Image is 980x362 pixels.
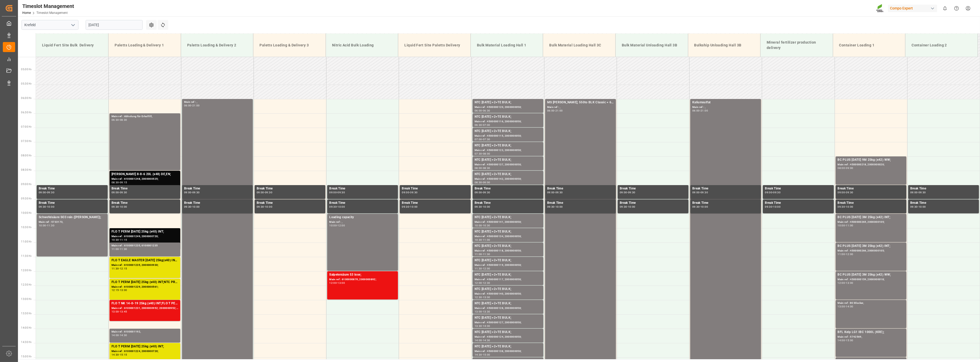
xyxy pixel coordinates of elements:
div: 11:30 [112,267,119,270]
div: 06:00 [692,109,700,112]
div: FLO T PERM [DATE] 25kg (x40) INT; [112,229,178,234]
div: 09:30 [620,206,627,208]
div: 10:00 [337,206,345,208]
div: Break Time [112,186,178,191]
div: 09:30 [39,206,46,208]
div: 10:00 [773,206,781,208]
div: - [555,206,555,208]
div: 10:00 [47,206,54,208]
div: Break Time [620,186,686,191]
div: - [482,153,483,155]
div: - [482,191,483,194]
div: 09:30 [329,206,337,208]
div: 09:30 [47,191,54,194]
div: [PERSON_NAME] 8-8-6 20L (x48) DE,EN; [112,172,178,177]
div: 07:00 [483,124,490,126]
div: NTC [DATE] +2+TE BULK; [475,258,541,263]
div: 13:00 [475,310,482,313]
div: Main ref : 4500000159, 2000000018; [838,277,904,282]
span: 06:00 Hr [21,97,32,99]
div: 11:30 [47,224,54,227]
div: Mineral fertilizer production delivery [765,38,829,53]
div: 12:00 [329,282,337,284]
div: 13:45 [120,310,127,313]
div: 11:30 [475,267,482,270]
div: NTC [DATE] +2+TE BULK; [475,100,541,105]
div: 09:00 [184,191,192,194]
div: NTC [DATE] +2+TE BULK; [475,244,541,249]
div: - [46,224,47,227]
div: 09:30 [184,206,192,208]
div: Break Time [39,186,106,191]
div: FLO T NK 14-0-19 25kg (x40) INT;FLO T PERM [DATE] 25kg (x40) INT;BLK CLASSIC [DATE] 25kg(x40)D,EN... [112,301,178,306]
span: 10:00 Hr [21,212,32,214]
div: Main ref : 6100001229, 2000000561; [112,285,178,289]
div: 10:00 [410,206,418,208]
div: 06:00 [475,109,482,112]
div: 09:00 [402,191,409,194]
div: Main ref : 4500000137, 2000000058; [475,163,541,167]
div: 10:00 [701,206,708,208]
div: 13:00 [337,282,345,284]
div: 13:30 [475,325,482,327]
div: - [482,239,483,241]
div: Break Time [547,186,614,191]
img: Screenshot%202023-09-29%20at%2010.02.21.png_1712312052.png [876,4,884,13]
div: Main ref : 6100001249, 2000000720; [112,234,178,239]
span: 09:30 Hr [21,197,32,200]
div: 09:00 [692,191,700,194]
div: 09:00 [846,167,853,169]
div: 13:00 [483,296,490,298]
div: - [482,109,483,112]
div: Salpetersäure 53 lose; [329,272,396,277]
div: Main ref : 4500000118, 2000000058; [475,249,541,253]
div: - [46,206,47,208]
div: 08:30 [483,167,490,169]
div: 10:00 [329,224,337,227]
div: Main ref : 4500000128, 2000000058; [475,306,541,310]
div: FLO T PERM [DATE] 25kg (x40) INT;NTC PREMIUM [DATE] 25kg (x40) D,EN,PL; [112,280,178,285]
div: Main ref : 4500000265, 2000000105; [838,220,904,224]
span: 11:30 Hr [21,255,32,257]
div: Bulk Material Unloading Hall 3B [620,41,684,50]
div: NTC [DATE] +2+TE BULK; [475,157,541,163]
div: 08:30 [112,181,119,184]
div: 09:00 [620,191,627,194]
div: 10:00 [192,206,200,208]
div: Break Time [910,200,977,206]
div: Main ref : , [184,100,251,104]
button: show 0 new notifications [939,3,951,14]
div: 12:30 [483,282,490,284]
div: 09:30 [701,191,708,194]
div: Break Time [329,186,396,191]
div: 08:00 [475,167,482,169]
div: - [700,191,701,194]
div: 09:30 [112,206,119,208]
div: NTC [DATE] +2+TE BULK; [475,315,541,320]
div: Timeslot Management [22,2,74,10]
div: Schwefelsäure SO3 rein ([PERSON_NAME]); [39,215,106,220]
div: Break Time [184,186,251,191]
div: Break Time [475,200,541,206]
div: - [772,206,773,208]
span: 12:00 Hr [21,269,32,272]
div: Main ref : 4500000127, 2000000058; [475,320,541,325]
div: - [772,191,773,194]
div: 06:30 [112,119,119,121]
div: 08:30 [475,181,482,184]
div: Break Time [620,200,686,206]
div: 09:00 [112,191,119,194]
div: 09:15 [120,181,127,184]
div: - [119,248,119,250]
div: 12:00 [337,224,345,227]
div: 10:00 [120,206,127,208]
div: 09:00 [329,191,337,194]
div: 09:30 [838,206,845,208]
button: open menu [69,21,77,29]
